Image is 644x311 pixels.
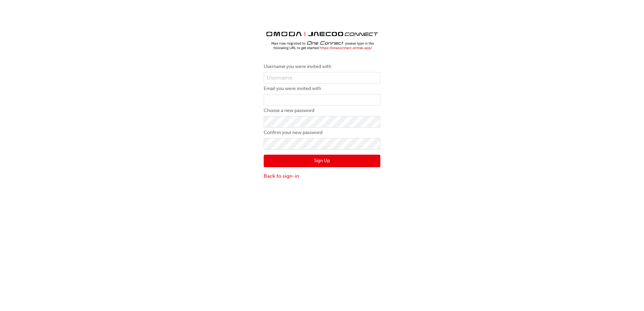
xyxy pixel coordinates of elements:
label: Confirm your new password [264,129,380,137]
label: Choose a new password [264,107,380,115]
input: Username [264,72,380,84]
label: Username you were invited with [264,63,380,71]
a: Back to sign-in [264,172,380,180]
img: Trak [264,20,380,52]
label: Email you were invited with [264,85,380,93]
button: Sign Up [264,155,380,168]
